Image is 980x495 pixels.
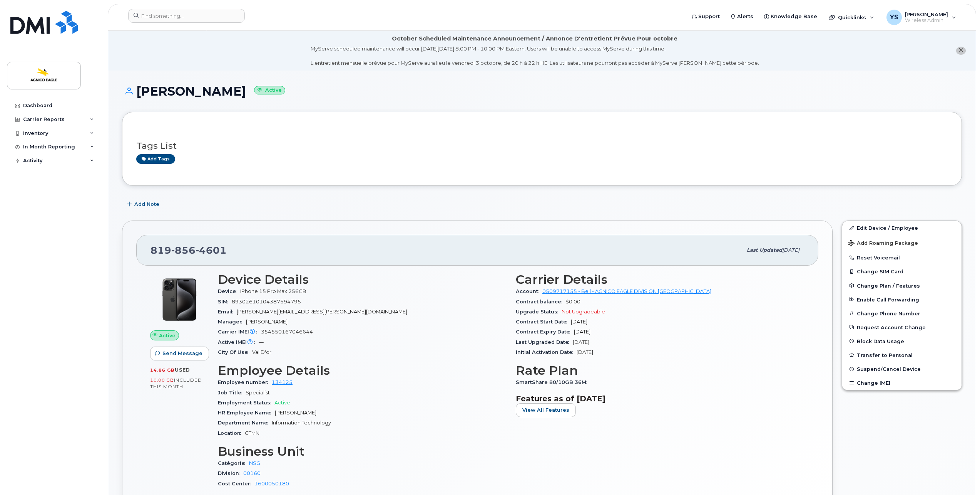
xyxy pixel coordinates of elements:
span: used [175,367,190,373]
span: [PERSON_NAME][EMAIL_ADDRESS][PERSON_NAME][DOMAIN_NAME] [237,309,407,315]
button: Add Roaming Package [842,235,962,251]
span: Contract Expiry Date [516,329,574,335]
button: Change IMEI [842,376,962,390]
span: [PERSON_NAME] [275,410,316,416]
button: Add Note [122,197,166,211]
span: Last updated [747,247,782,253]
span: Department Name [218,420,272,426]
span: 89302610104387594795 [232,299,301,305]
span: 4601 [196,244,227,256]
button: Enable Call Forwarding [842,293,962,306]
h3: Employee Details [218,364,507,377]
div: October Scheduled Maintenance Announcement / Annonce D'entretient Prévue Pour octobre [392,35,677,43]
img: iPhone_15_Pro_Black.png [156,276,202,323]
span: CTMN [245,430,259,436]
span: Account [516,288,542,294]
a: 134125 [272,379,293,385]
span: Suspend/Cancel Device [857,366,921,372]
span: [DATE] [573,339,589,345]
span: Contract Start Date [516,319,571,325]
h1: [PERSON_NAME] [122,84,962,98]
span: $0.00 [565,299,580,305]
button: Suspend/Cancel Device [842,362,962,376]
button: Change SIM Card [842,264,962,278]
span: Information Technology [272,420,331,426]
button: Send Message [150,347,209,360]
h3: Device Details [218,273,507,286]
span: Contract balance [516,299,565,305]
span: Email [218,309,237,315]
button: Request Account Change [842,320,962,334]
span: Last Upgraded Date [516,339,573,345]
button: Reset Voicemail [842,251,962,264]
span: 819 [151,244,227,256]
span: Change Plan / Features [857,283,920,288]
span: Employment Status [218,400,274,406]
span: Job Title [218,390,246,396]
span: Send Message [162,350,202,357]
button: View All Features [516,403,576,417]
h3: Tags List [136,141,948,151]
span: Specialist [246,390,270,396]
span: Location [218,430,245,436]
span: 10.00 GB [150,377,174,383]
span: Division [218,470,243,476]
span: iPhone 15 Pro Max 256GB [240,288,306,294]
span: Cost Center [218,481,254,487]
span: Upgrade Status [516,309,562,315]
a: NSG [249,460,260,466]
span: [PERSON_NAME] [246,319,288,325]
span: City Of Use [218,349,252,355]
span: [DATE] [782,247,799,253]
span: Not Upgradeable [562,309,605,315]
span: Val D'or [252,349,271,355]
button: Block Data Usage [842,334,962,348]
span: [DATE] [574,329,590,335]
span: Active [274,400,290,406]
span: Catégorie [218,460,249,466]
span: Manager [218,319,246,325]
h3: Features as of [DATE] [516,394,804,403]
span: Employee number [218,379,272,385]
span: [DATE] [577,349,593,355]
h3: Business Unit [218,444,507,458]
span: Carrier IMEI [218,329,261,335]
button: Change Phone Number [842,306,962,320]
h3: Carrier Details [516,273,804,286]
span: Device [218,288,240,294]
span: Enable Call Forwarding [857,296,919,302]
h3: Rate Plan [516,364,804,377]
small: Active [254,86,285,95]
button: Transfer to Personal [842,348,962,362]
span: SmartShare 80/10GB 36M [516,379,590,385]
span: SIM [218,299,232,305]
button: Change Plan / Features [842,279,962,293]
a: Add tags [136,154,175,164]
span: [DATE] [571,319,587,325]
span: 14.86 GB [150,367,175,373]
span: included this month [150,377,202,390]
a: Edit Device / Employee [842,221,962,235]
span: HR Employee Name [218,410,275,416]
span: — [259,339,264,345]
span: Initial Activation Date [516,349,577,355]
button: close notification [956,47,966,55]
span: 856 [171,244,196,256]
a: 00160 [243,470,261,476]
span: Add Note [134,200,159,208]
span: Add Roaming Package [848,240,918,247]
a: 0509717155 - Bell - AGNICO EAGLE DIVISION [GEOGRAPHIC_DATA] [542,288,711,294]
span: View All Features [522,406,569,414]
a: 1600050180 [254,481,289,487]
span: 354550167046644 [261,329,313,335]
span: Active IMEI [218,339,259,345]
span: Active [159,332,176,339]
div: MyServe scheduled maintenance will occur [DATE][DATE] 8:00 PM - 10:00 PM Eastern. Users will be u... [311,45,759,67]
